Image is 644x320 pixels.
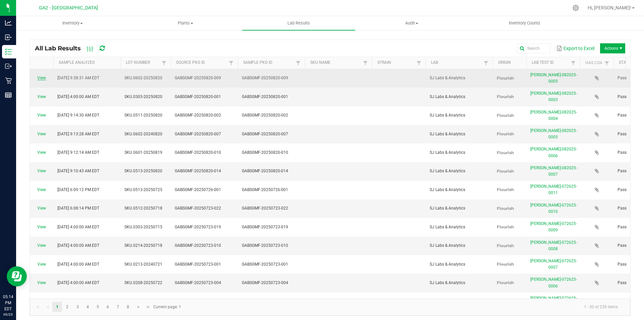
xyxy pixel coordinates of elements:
[355,16,468,30] a: Audit
[497,243,514,248] span: Flourish
[554,43,596,54] button: Export to Excel
[124,76,162,80] span: SKU.0602-20250820
[3,294,13,312] p: 05:14 PM EDT
[37,94,46,99] a: View
[124,94,162,99] span: SKU.0303-20250820
[52,302,62,312] a: Page 1
[530,110,577,121] a: [PERSON_NAME]-082025-0004
[530,128,577,139] a: [PERSON_NAME]-082025-0005
[73,302,83,312] a: Page 3
[124,206,162,211] span: SKU.0512-20250718
[242,169,288,173] span: GABSGMF-20250820-014
[124,280,162,285] span: SKU.0208-20250722
[57,262,99,267] span: [DATE] 4:00:00 AM EDT
[572,5,580,11] div: Manage settings
[242,225,288,229] span: GABSGMF-20250723-019
[37,280,46,285] a: View
[497,94,514,99] span: Flourish
[175,150,221,155] span: GABSGMF-20250820-010
[497,262,514,267] span: Flourish
[497,113,514,118] span: Flourish
[57,150,99,155] span: [DATE] 9:12:14 AM EDT
[430,225,465,229] span: SJ Labs & Analytics
[57,132,99,136] span: [DATE] 9:13:28 AM EDT
[618,169,627,173] span: Pass
[37,243,46,248] a: View
[16,16,129,30] a: Inventory
[5,48,12,55] inline-svg: Inventory
[37,225,46,229] a: View
[278,20,319,26] span: Lab Results
[430,150,465,155] span: SJ Labs & Analytics
[430,76,465,80] span: SJ Labs & Analytics
[146,304,151,310] span: Go to the last page
[37,169,46,173] a: View
[242,94,288,99] span: GABSGMF-20250820-001
[5,92,12,98] inline-svg: Reports
[57,169,99,173] span: [DATE] 9:10:43 AM EDT
[356,20,468,26] span: Audit
[57,94,99,99] span: [DATE] 4:00:00 AM EDT
[242,187,288,192] span: GABSGMF-20250726-001
[482,59,490,67] a: Filter
[618,187,627,192] span: Pass
[242,150,288,155] span: GABSGMF-20250820-010
[497,206,514,211] span: Flourish
[430,262,465,267] span: SJ Labs & Analytics
[430,187,465,192] span: SJ Labs & Analytics
[618,225,627,229] span: Pass
[185,302,623,313] kendo-pager-info: 1 - 30 of 238 items
[530,259,577,270] a: [PERSON_NAME]-072625-0007
[430,243,465,248] span: SJ Labs & Analytics
[37,187,46,192] a: View
[430,169,465,173] span: SJ Labs & Analytics
[430,113,465,118] span: SJ Labs & Analytics
[243,60,294,65] a: Sample Pkg IDSortable
[242,262,288,267] span: GABSGMF-20250723-001
[39,5,98,11] span: GA2 - [GEOGRAPHIC_DATA]
[242,206,288,211] span: GABSGMF-20250723-022
[175,113,221,118] span: GABSGMF-20250820-002
[430,206,465,211] span: SJ Labs & Analytics
[530,203,577,214] a: [PERSON_NAME]-072625-0010
[497,169,514,174] span: Flourish
[242,76,288,80] span: GABSGMF-20250820-009
[500,20,549,26] span: Inventory Counts
[37,132,46,136] a: View
[430,132,465,136] span: SJ Labs & Analytics
[160,59,168,67] a: Filter
[532,60,569,65] a: Lab Test IDSortable
[175,94,221,99] span: GABSGMF-20250820-001
[242,132,288,136] span: GABSGMF-20250820-007
[530,221,577,232] a: [PERSON_NAME]-072625-0009
[16,20,129,26] span: Inventory
[361,59,369,67] a: Filter
[530,184,577,195] a: [PERSON_NAME]-072625-0011
[176,60,227,65] a: Source Pkg IDSortable
[377,60,415,65] a: StrainSortable
[175,76,221,80] span: GABSGMF-20250820-009
[530,166,577,177] a: [PERSON_NAME]-082025-0007
[83,302,93,312] a: Page 4
[415,59,423,67] a: Filter
[124,169,162,173] span: SKU.0513-20250820
[57,187,99,192] span: [DATE] 6:09:12 PM EDT
[618,113,627,118] span: Pass
[310,60,361,65] a: SKU NameSortable
[530,277,577,288] a: [PERSON_NAME]-072625-0006
[7,266,27,286] iframe: Resource center
[175,132,221,136] span: GABSGMF-20250820-007
[124,113,162,118] span: SKU.0511-20250820
[569,59,577,67] a: Filter
[57,206,99,211] span: [DATE] 6:08:14 PM EDT
[175,280,221,285] span: GABSGMF-20250723-004
[124,150,162,155] span: SKU.0601-20250819
[530,91,577,102] a: [PERSON_NAME]-082025-0003
[242,16,355,30] a: Lab Results
[600,43,625,53] li: Actions
[57,76,99,80] span: [DATE] 9:38:31 AM EDT
[136,304,141,310] span: Go to the next page
[30,299,630,316] kendo-pager: Current page: 1
[618,243,627,248] span: Pass
[603,59,611,67] a: Filter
